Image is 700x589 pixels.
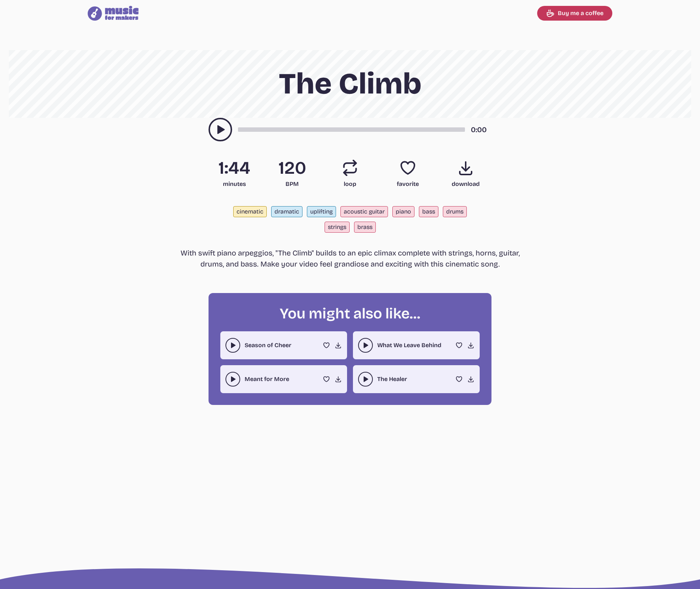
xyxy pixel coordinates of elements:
button: Favorite [455,342,463,349]
button: play-pause toggle [225,372,240,387]
span: favorite [382,180,434,188]
button: acoustic guitar [340,206,388,217]
button: play-pause toggle [358,338,373,353]
button: Favorite [323,342,330,349]
span: BPM [266,180,318,188]
a: What We Leave Behind [377,341,441,350]
button: Favorite [455,375,463,383]
div: song-time-bar [238,127,465,132]
span: loop [324,180,376,188]
button: brass [354,222,376,233]
a: Buy me a coffee [537,6,612,21]
p: With swift piano arpeggios, "The Climb" builds to an epic climax complete with strings, horns, gu... [173,247,527,269]
button: bass [419,206,438,217]
h2: You might also like... [220,305,480,322]
button: play-pause toggle [209,118,232,141]
button: piano [392,206,414,217]
button: cinematic [233,206,267,217]
button: drums [443,206,467,217]
span: 1:44 [209,159,260,177]
h1: The Climb [173,50,527,118]
button: strings [325,222,350,233]
div: timer [471,124,491,135]
span: download [440,180,491,188]
a: Season of Cheer [245,341,291,350]
span: 120 [266,159,318,177]
button: uplifting [307,206,336,217]
button: Favorite [323,375,330,383]
span: minutes [209,180,260,188]
button: Favorite [399,159,417,177]
a: Meant for More [245,375,289,384]
button: dramatic [271,206,302,217]
a: The Healer [377,375,407,384]
button: play-pause toggle [225,338,240,353]
button: play-pause toggle [358,372,373,387]
button: Loop [341,159,359,177]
